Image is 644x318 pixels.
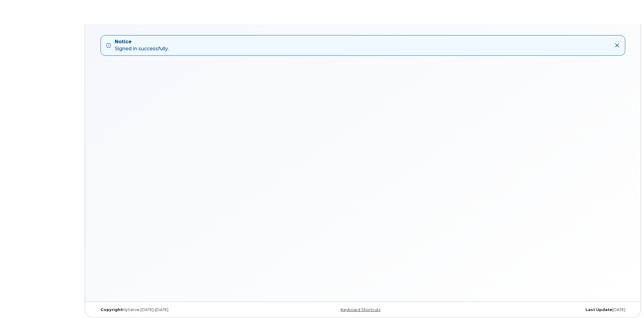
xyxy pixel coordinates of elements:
[341,307,380,312] a: Keyboard Shortcuts
[115,38,169,52] div: Signed in successfully.
[586,307,612,312] strong: Last Update
[452,307,630,312] div: [DATE]
[101,307,122,312] strong: Copyright
[115,38,169,45] strong: Notice
[96,307,274,312] div: MyServe [DATE]–[DATE]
